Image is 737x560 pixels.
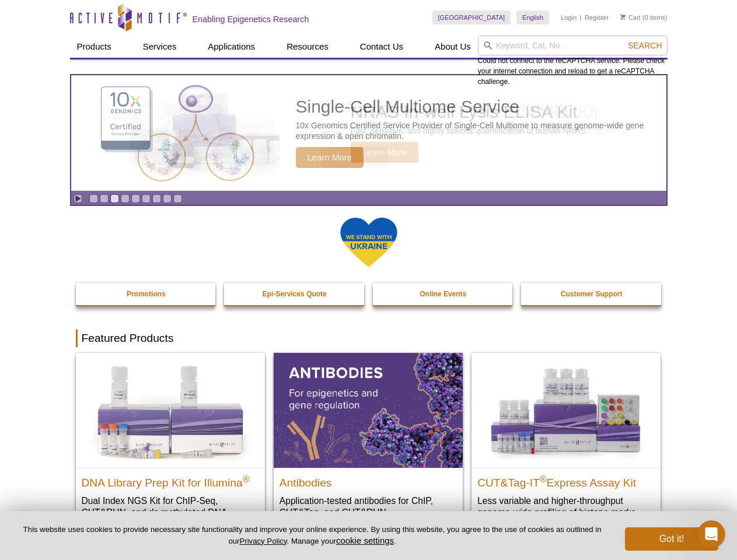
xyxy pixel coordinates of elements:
img: Single-Cell Multiome Service [90,80,265,187]
a: Go to slide 2 [100,194,109,203]
button: Got it! [625,527,718,551]
a: About Us [428,36,478,58]
p: Dual Index NGS Kit for ChIP-Seq, CUT&RUN, and ds methylated DNA assays. [82,495,259,530]
p: Less variable and higher-throughput genome-wide profiling of histone marks​. [477,495,655,519]
a: Online Events [373,283,514,305]
a: Resources [280,36,336,58]
a: All Antibodies Antibodies Application-tested antibodies for ChIP, CUT&Tag, and CUT&RUN. [274,353,463,530]
a: [GEOGRAPHIC_DATA] [432,10,511,24]
li: | [580,10,582,24]
input: Keyword, Cat. No. [478,36,668,55]
a: Go to slide 5 [131,194,140,203]
a: Login [561,13,577,22]
img: DNA Library Prep Kit for Illumina [76,353,265,467]
a: Promotions [76,283,217,305]
sup: ® [243,474,250,484]
p: 10x Genomics Certified Service Provider of Single-Cell Multiome to measure genome-wide gene expre... [296,120,661,141]
h2: CUT&Tag-IT Express Assay Kit [477,471,655,489]
a: Go to slide 8 [163,194,172,203]
a: Contact Us [353,36,410,58]
span: Learn More [296,147,364,168]
a: Go to slide 4 [121,194,130,203]
img: All Antibodies [274,353,463,467]
a: English [516,10,549,24]
article: Single-Cell Multiome Service [71,75,666,191]
iframe: Intercom live chat [697,520,725,548]
h2: Enabling Epigenetics Research [193,14,309,24]
a: DNA Library Prep Kit for Illumina DNA Library Prep Kit for Illumina® Dual Index NGS Kit for ChIP-... [76,353,265,541]
strong: Epi-Services Quote [263,290,327,298]
button: Search [624,40,665,51]
strong: Customer Support [561,290,622,298]
img: Your Cart [620,14,626,20]
h2: DNA Library Prep Kit for Illumina [82,471,259,489]
a: Customer Support [521,283,662,305]
a: Go to slide 7 [152,194,161,203]
a: Go to slide 9 [173,194,182,203]
h2: Single-Cell Multiome Service [296,98,661,116]
h2: Featured Products [76,330,662,347]
span: Search [628,41,662,50]
a: Cart [620,13,641,22]
a: Applications [201,36,262,58]
button: cookie settings [336,535,394,545]
a: Go to slide 6 [142,194,151,203]
sup: ® [540,474,547,484]
strong: Promotions [127,290,166,298]
div: Could not connect to the reCAPTCHA service. Please check your internet connection and reload to g... [478,36,668,87]
a: Privacy Policy [239,537,287,545]
img: CUT&Tag-IT® Express Assay Kit [471,353,661,467]
a: Single-Cell Multiome Service Single-Cell Multiome Service 10x Genomics Certified Service Provider... [71,75,666,191]
a: Services [136,36,184,58]
p: This website uses cookies to provide necessary site functionality and improve your online experie... [19,524,606,547]
strong: Online Events [420,290,466,298]
li: (0 items) [620,10,668,24]
a: CUT&Tag-IT® Express Assay Kit CUT&Tag-IT®Express Assay Kit Less variable and higher-throughput ge... [471,353,661,530]
h2: Antibodies [280,471,457,489]
a: Go to slide 1 [89,194,98,203]
img: We Stand With Ukraine [340,216,398,268]
p: Application-tested antibodies for ChIP, CUT&Tag, and CUT&RUN. [280,495,457,519]
a: Epi-Services Quote [224,283,365,305]
a: Products [70,36,118,58]
a: Toggle autoplay [74,194,82,203]
a: Go to slide 3 [110,194,119,203]
a: Register [585,13,609,22]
